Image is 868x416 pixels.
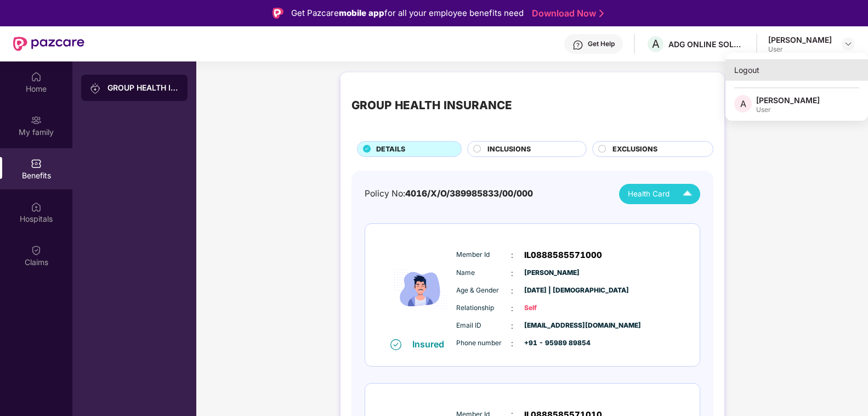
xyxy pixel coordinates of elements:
img: svg+xml;base64,PHN2ZyBpZD0iRHJvcGRvd24tMzJ4MzIiIHhtbG5zPSJodHRwOi8vd3d3LnczLm9yZy8yMDAwL3N2ZyIgd2... [844,40,853,48]
div: Get Help [588,40,615,48]
div: User [768,45,832,54]
span: : [511,267,513,279]
button: Health Card [619,184,700,204]
img: svg+xml;base64,PHN2ZyB4bWxucz0iaHR0cDovL3d3dy53My5vcmcvMjAwMC9zdmciIHdpZHRoPSIxNiIgaGVpZ2h0PSIxNi... [390,339,401,350]
img: Stroke [599,8,604,19]
span: Self [524,303,579,313]
span: [DATE] | [DEMOGRAPHIC_DATA] [524,285,579,296]
span: Health Card [628,188,670,200]
img: icon [388,240,453,338]
span: A [740,97,746,110]
span: DETAILS [376,144,405,155]
span: : [511,320,513,332]
div: Logout [725,59,868,81]
span: [EMAIL_ADDRESS][DOMAIN_NAME] [524,321,579,331]
img: Icuh8uwCUCF+XjCZyLQsAKiDCM9HiE6CMYmKQaPGkZKaA32CAAACiQcFBJY0IsAAAAASUVORK5CYII= [678,184,697,204]
div: Get Pazcare for all your employee benefits need [291,7,524,20]
span: +91 - 95989 89854 [524,338,579,348]
span: Member Id [456,250,511,260]
div: [PERSON_NAME] [756,95,820,105]
div: [PERSON_NAME] [768,35,832,45]
span: A [652,37,660,50]
span: Relationship [456,303,511,313]
span: : [511,338,513,350]
span: : [511,249,513,261]
img: svg+xml;base64,PHN2ZyB3aWR0aD0iMjAiIGhlaWdodD0iMjAiIHZpZXdCb3g9IjAgMCAyMCAyMCIgZmlsbD0ibm9uZSIgeG... [31,115,42,126]
div: User [756,105,820,114]
img: svg+xml;base64,PHN2ZyBpZD0iSG9tZSIgeG1sbnM9Imh0dHA6Ly93d3cudzMub3JnLzIwMDAvc3ZnIiB3aWR0aD0iMjAiIG... [31,71,42,82]
img: Logo [273,8,283,19]
span: Age & Gender [456,285,511,296]
img: New Pazcare Logo [13,37,84,51]
div: Policy No: [365,187,533,200]
div: ADG ONLINE SOLUTIONS PRIVATE LIMITED [668,39,745,49]
span: [PERSON_NAME] [524,268,579,278]
img: svg+xml;base64,PHN2ZyBpZD0iQ2xhaW0iIHhtbG5zPSJodHRwOi8vd3d3LnczLm9yZy8yMDAwL3N2ZyIgd2lkdGg9IjIwIi... [31,245,42,256]
span: 4016/X/O/389985833/00/000 [405,188,533,199]
span: IL0888585571000 [524,249,602,262]
img: svg+xml;base64,PHN2ZyBpZD0iSGVscC0zMngzMiIgeG1sbnM9Imh0dHA6Ly93d3cudzMub3JnLzIwMDAvc3ZnIiB3aWR0aD... [572,40,583,50]
span: Phone number [456,338,511,348]
div: GROUP HEALTH INSURANCE [107,82,179,93]
span: EXCLUSIONS [612,144,657,155]
span: Email ID [456,321,511,331]
span: : [511,302,513,314]
span: Name [456,268,511,278]
img: svg+xml;base64,PHN2ZyBpZD0iSG9zcGl0YWxzIiB4bWxucz0iaHR0cDovL3d3dy53My5vcmcvMjAwMC9zdmciIHdpZHRoPS... [31,201,42,212]
a: Download Now [532,8,600,19]
img: svg+xml;base64,PHN2ZyB3aWR0aD0iMjAiIGhlaWdodD0iMjAiIHZpZXdCb3g9IjAgMCAyMCAyMCIgZmlsbD0ibm9uZSIgeG... [90,83,101,94]
div: GROUP HEALTH INSURANCE [351,97,512,114]
span: INCLUSIONS [487,144,531,155]
div: Insured [412,339,451,350]
strong: mobile app [339,8,384,18]
img: svg+xml;base64,PHN2ZyBpZD0iQmVuZWZpdHMiIHhtbG5zPSJodHRwOi8vd3d3LnczLm9yZy8yMDAwL3N2ZyIgd2lkdGg9Ij... [31,158,42,169]
span: : [511,285,513,297]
